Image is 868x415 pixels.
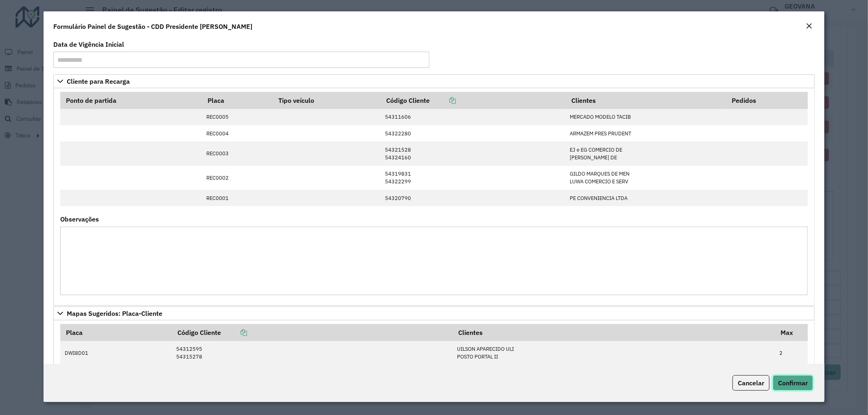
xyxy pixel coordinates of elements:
[53,22,252,31] h4: Formulário Painel de Sugestão - CDD Presidente [PERSON_NAME]
[380,109,566,125] td: 54311606
[773,375,813,391] button: Confirmar
[778,379,808,387] span: Confirmar
[202,109,273,125] td: REC0005
[202,166,273,190] td: REC0002
[738,379,764,387] span: Cancelar
[380,141,566,165] td: 54321528 54324160
[221,328,247,337] a: Copiar
[60,92,202,109] th: Ponto de partida
[806,23,812,29] em: Fechar
[172,324,453,341] th: Código Cliente
[566,166,726,190] td: GILDO MARQUES DE MEN LUWA COMERCIO E SERV
[566,109,726,125] td: MERCADO MODELO TACIB
[202,190,273,206] td: REC0001
[202,92,273,109] th: Placa
[732,375,770,391] button: Cancelar
[53,39,124,49] label: Data de Vigência Inicial
[380,166,566,190] td: 54319831 54322299
[53,306,815,320] a: Mapas Sugeridos: Placa-Cliente
[380,92,566,109] th: Código Cliente
[566,190,726,206] td: PE CONVENIENCIA LTDA
[202,141,273,165] td: REC0003
[380,125,566,141] td: 54322280
[803,21,815,32] button: Close
[775,341,808,365] td: 2
[202,125,273,141] td: REC0004
[60,341,172,365] td: DWI8D01
[453,324,775,341] th: Clientes
[172,341,453,365] td: 54312595 54315278
[566,92,726,109] th: Clientes
[53,74,815,88] a: Cliente para Recarga
[566,125,726,141] td: ARMAZEM PRES PRUDENT
[67,310,162,317] span: Mapas Sugeridos: Placa-Cliente
[453,341,775,365] td: UILSON APARECIDO ULI POSTO PORTAL II
[60,214,99,224] label: Observações
[566,141,726,165] td: EJ e EG COMERCIO DE [PERSON_NAME] DE
[430,96,456,104] a: Copiar
[67,78,130,85] span: Cliente para Recarga
[726,92,807,109] th: Pedidos
[53,88,815,306] div: Cliente para Recarga
[273,92,381,109] th: Tipo veículo
[60,324,172,341] th: Placa
[775,324,808,341] th: Max
[380,190,566,206] td: 54320790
